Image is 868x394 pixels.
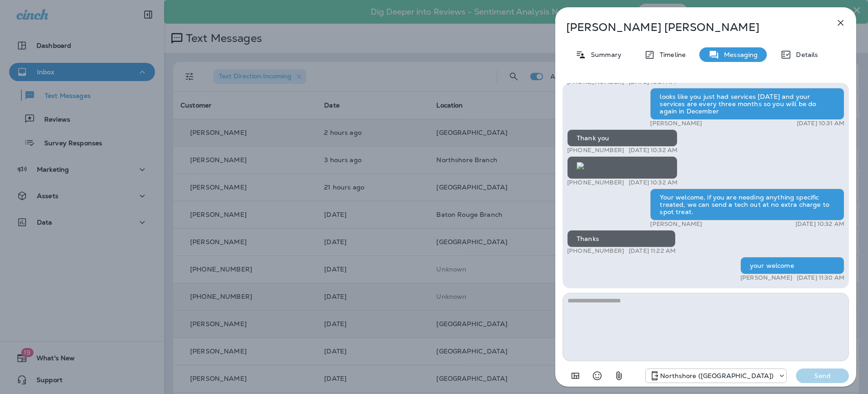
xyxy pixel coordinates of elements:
p: [DATE] 11:22 AM [629,247,676,255]
div: Your welcome, if you are needing anything specific treated, we can send a tech out at no extra ch... [650,189,844,220]
img: twilio-download [577,162,584,169]
p: [PERSON_NAME] [PERSON_NAME] [566,21,815,34]
button: Select an emoji [588,367,606,385]
button: Add in a premade template [566,367,584,385]
p: [PHONE_NUMBER] [567,147,624,154]
p: Summary [586,51,621,58]
p: [DATE] 10:31 AM [797,120,844,127]
p: Details [791,51,818,58]
div: Thanks [567,230,676,247]
p: [PERSON_NAME] [650,120,702,127]
p: [PERSON_NAME] [650,220,702,228]
p: [DATE] 10:32 AM [629,147,677,154]
p: [DATE] 11:30 AM [797,274,844,281]
p: [DATE] 10:32 AM [629,179,677,186]
div: your welcome [740,257,844,274]
p: Timeline [655,51,686,58]
div: Thank you [567,129,677,147]
div: +1 (985) 603-7378 [646,370,786,381]
p: [PERSON_NAME] [740,274,792,281]
p: [DATE] 10:32 AM [796,220,844,228]
p: [PHONE_NUMBER] [567,247,624,255]
p: Northshore ([GEOGRAPHIC_DATA]) [660,372,774,379]
p: [PHONE_NUMBER] [567,179,624,186]
div: looks like you just had services [DATE] and your services are every three months so you will be d... [650,88,844,120]
p: Messaging [719,51,758,58]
